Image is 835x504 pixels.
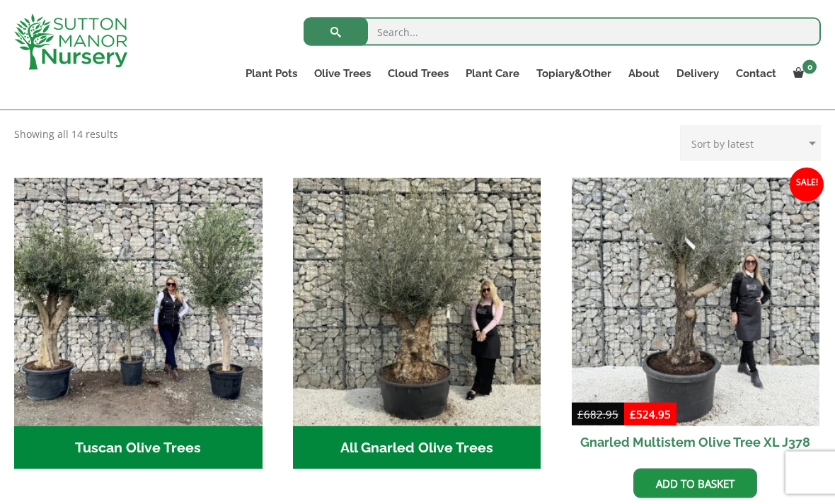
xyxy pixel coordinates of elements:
[620,64,668,83] a: About
[528,64,620,83] a: Topiary&Other
[785,64,821,83] a: 0
[802,60,817,74] span: 0
[14,426,263,470] h2: Tuscan Olive Trees
[727,64,785,83] a: Contact
[14,178,263,469] a: Visit product category Tuscan Olive Trees
[293,178,541,426] img: All Gnarled Olive Trees
[668,64,727,83] a: Delivery
[293,178,541,469] a: Visit product category All Gnarled Olive Trees
[293,426,541,470] h2: All Gnarled Olive Trees
[572,178,820,458] a: Sale! Gnarled Multistem Olive Tree XL J378
[577,407,584,421] span: £
[630,407,636,421] span: £
[790,168,824,202] span: Sale!
[14,178,263,426] img: Tuscan Olive Trees
[457,64,528,83] a: Plant Care
[379,64,457,83] a: Cloud Trees
[577,407,618,421] bdi: 682.95
[680,126,821,161] select: Shop order
[630,407,671,421] bdi: 524.95
[633,469,757,498] a: Add to basket: “Gnarled Multistem Olive Tree XL J378”
[304,18,821,46] input: Search...
[14,14,127,70] img: logo
[306,64,379,83] a: Olive Trees
[572,178,820,426] img: Gnarled Multistem Olive Tree XL J378
[14,126,118,143] p: Showing all 14 results
[237,64,306,83] a: Plant Pots
[572,426,820,458] h2: Gnarled Multistem Olive Tree XL J378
